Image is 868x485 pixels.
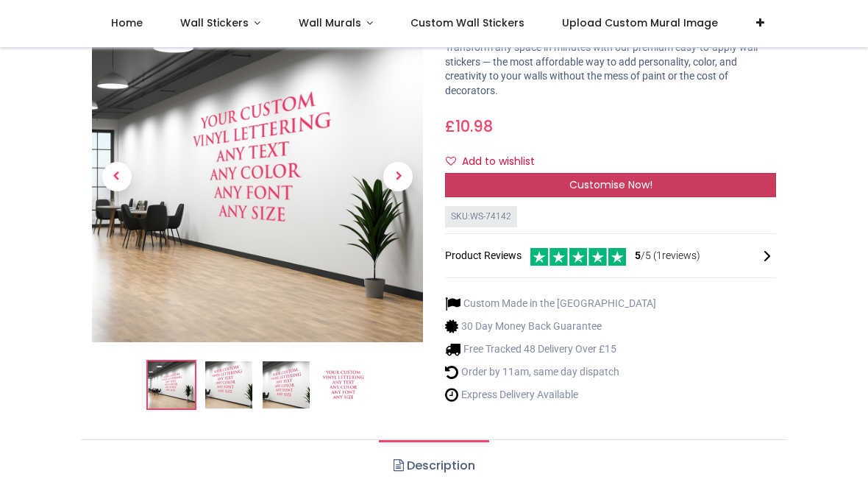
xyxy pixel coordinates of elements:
[635,249,641,261] span: 5
[445,296,656,311] li: Custom Made in the [GEOGRAPHIC_DATA]
[374,60,424,292] a: Next
[445,319,656,334] li: 30 Day Money Back Guarantee
[445,206,517,227] div: SKU: WS-74142
[445,387,656,403] li: Express Delivery Available
[445,341,656,357] li: Free Tracked 48 Delivery Over £15
[445,246,776,266] div: Product Reviews
[445,116,493,137] span: £
[180,15,249,30] span: Wall Stickers
[445,364,656,380] li: Order by 11am, same day dispatch
[111,15,143,30] span: Home
[445,149,547,174] button: Add to wishlistAdd to wishlist
[148,361,195,408] img: Custom Wall Sticker Quote Any Text & Colour - Vinyl Lettering
[92,60,142,292] a: Previous
[410,15,524,30] span: Custom Wall Stickers
[92,11,423,342] img: Custom Wall Sticker Quote Any Text & Colour - Vinyl Lettering
[263,361,310,408] img: WS-74142-03
[562,15,718,30] span: Upload Custom Mural Image
[205,361,252,408] img: WS-74142-02
[569,177,652,192] span: Customise Now!
[320,361,367,408] img: WS-74142-04
[635,249,700,263] span: /5 ( 1 reviews)
[446,156,456,166] i: Add to wishlist
[455,116,493,137] span: 10.98
[445,40,776,98] p: Transform any space in minutes with our premium easy-to-apply wall stickers — the most affordable...
[102,162,132,191] span: Previous
[383,162,413,191] span: Next
[299,15,361,30] span: Wall Murals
